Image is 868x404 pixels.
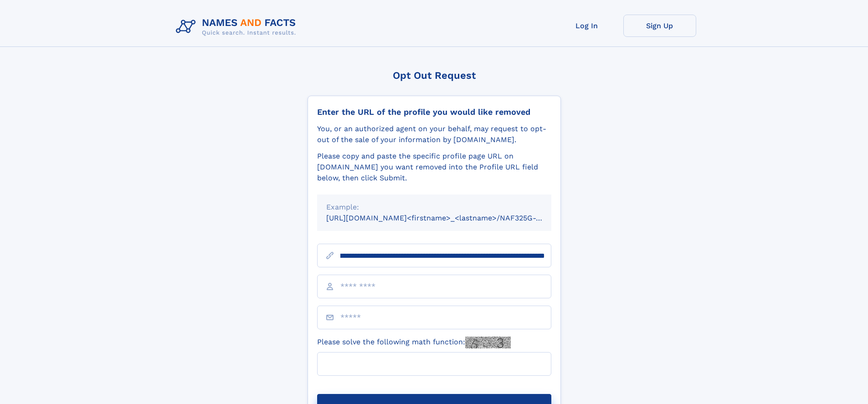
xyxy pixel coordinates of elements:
[317,107,551,117] div: Enter the URL of the profile you would like removed
[317,337,511,348] label: Please solve the following math function:
[308,70,561,81] div: Opt Out Request
[623,15,696,37] a: Sign Up
[326,214,569,222] small: [URL][DOMAIN_NAME]<firstname>_<lastname>/NAF325G-xxxxxxxx
[550,15,623,37] a: Log In
[326,202,542,213] div: Example:
[317,123,551,145] div: You, or an authorized agent on your behalf, may request to opt-out of the sale of your informatio...
[172,15,303,39] img: Logo Names and Facts
[317,151,551,184] div: Please copy and paste the specific profile page URL on [DOMAIN_NAME] you want removed into the Pr...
